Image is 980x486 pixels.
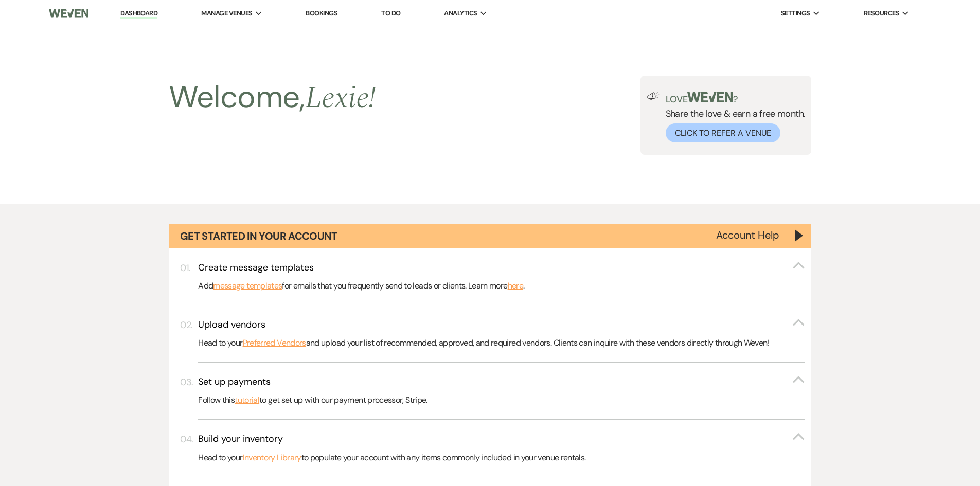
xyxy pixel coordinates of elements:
[444,8,477,19] span: Analytics
[169,76,376,120] h2: Welcome,
[305,75,376,122] span: Lexie !
[198,393,805,407] p: Follow this to get set up with our payment processor, Stripe.
[687,92,733,102] img: weven-logo-green.svg
[666,92,806,104] p: Love ?
[198,318,805,331] button: Upload vendors
[49,3,88,24] img: Weven Logo
[198,261,314,274] h3: Create message templates
[180,229,337,243] h1: Get Started in Your Account
[864,8,899,19] span: Resources
[666,123,780,142] button: Click to Refer a Venue
[306,9,337,17] a: Bookings
[781,8,810,19] span: Settings
[198,433,283,445] h3: Build your inventory
[716,230,779,240] button: Account Help
[198,375,271,388] h3: Set up payments
[213,279,282,293] a: message templates
[198,261,805,274] button: Create message templates
[660,92,806,142] div: Share the love & earn a free month.
[201,8,252,19] span: Manage Venues
[243,451,301,464] a: Inventory Library
[198,375,805,388] button: Set up payments
[198,279,805,293] p: Add for emails that you frequently send to leads or clients. Learn more .
[198,451,805,464] p: Head to your to populate your account with any items commonly included in your venue rentals.
[198,336,805,350] p: Head to your and upload your list of recommended, approved, and required vendors. Clients can inq...
[381,9,400,17] a: To Do
[120,9,157,19] a: Dashboard
[647,92,660,100] img: loud-speaker-illustration.svg
[198,433,805,445] button: Build your inventory
[508,279,523,293] a: here
[243,336,306,350] a: Preferred Vendors
[235,393,259,407] a: tutorial
[198,318,265,331] h3: Upload vendors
